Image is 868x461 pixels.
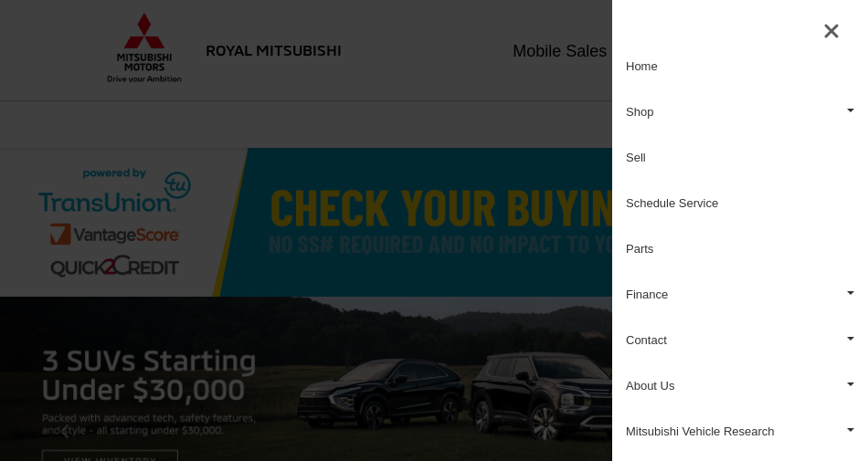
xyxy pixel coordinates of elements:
[612,226,868,272] a: Parts: Opens in a new tab
[818,18,845,44] button: Close Sidebar
[612,363,868,409] a: About Us
[612,135,868,181] a: Sell
[612,318,868,363] a: Contact
[612,409,868,455] a: Mitsubishi Vehicle Research
[612,44,868,89] a: Home
[612,272,868,318] a: Finance
[612,181,868,226] a: Schedule Service: Opens in a new tab
[612,89,868,135] a: Shop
